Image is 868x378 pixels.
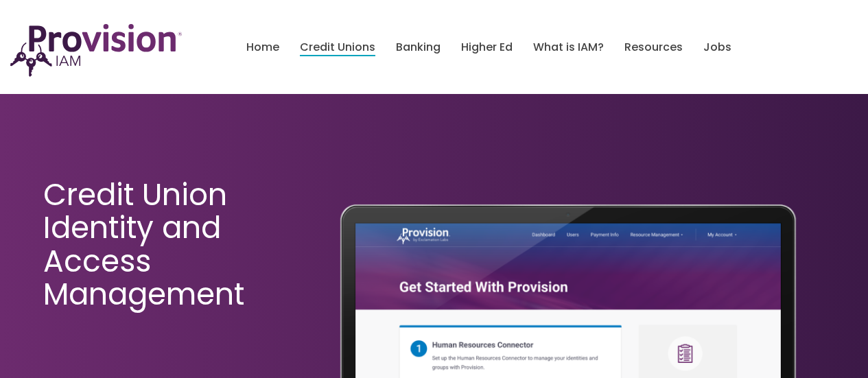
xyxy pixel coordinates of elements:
a: Jobs [703,36,731,59]
a: Banking [396,36,441,59]
nav: menu [236,25,742,69]
a: Higher Ed [461,36,513,59]
a: Home [246,36,279,59]
span: Credit Union Identity and Access Management [43,174,244,315]
a: Resources [624,36,683,59]
a: What is IAM? [533,36,604,59]
img: ProvisionIAM-Logo-Purple [10,24,182,77]
a: Credit Unions [300,36,375,59]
